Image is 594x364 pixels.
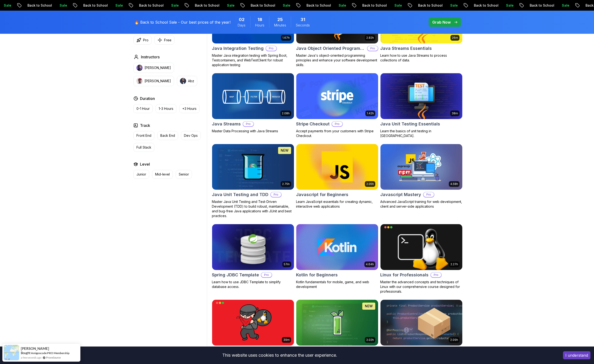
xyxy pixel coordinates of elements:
[160,133,175,138] p: Back End
[126,3,158,8] p: Back to School
[156,104,176,113] button: 1-3 Hours
[133,131,154,140] button: Front End
[212,280,294,289] p: Learn how to use JDBC Template to simplify database access.
[296,224,378,289] a: Kotlin for Beginners card4.64hKotlin for BeginnersKotlin fundamentals for mobile, game, and web d...
[212,224,294,270] img: Spring JDBC Template card
[212,53,294,67] p: Master Java integration testing with Spring Boot, Testcontainers, and WebTestClient for robust ap...
[184,133,198,138] p: Dev Ops
[136,145,151,150] p: Full Stack
[450,262,458,266] p: 2.27h
[380,73,463,138] a: Java Unit Testing Essentials card38mJava Unit Testing EssentialsLearn the basics of unit testing ...
[179,172,189,177] p: Senior
[380,272,428,278] h2: Linux for Professionals
[380,144,463,209] a: Javascript Mastery card4.58hJavascript MasteryProAdvanced JavaScript training for web development...
[282,36,290,40] p: 1.67h
[296,129,378,138] p: Accept payments from your customers with Stripe Checkout.
[157,131,178,140] button: Back End
[214,3,229,8] p: Sale
[452,36,458,40] p: 26m
[15,3,47,8] p: Back to School
[380,121,440,127] h2: Java Unit Testing Essentials
[261,273,272,277] p: Pro
[133,35,152,45] button: Pro
[380,300,462,346] img: Spring Boot Product API card
[461,3,493,8] p: Back to School
[431,273,441,277] p: Pro
[140,96,155,101] h2: Duration
[294,3,326,8] p: Back to School
[296,224,378,270] img: Kotlin for Beginners card
[176,170,192,179] button: Senior
[296,73,378,138] a: Stripe Checkout card1.42hStripe CheckoutProAccept payments from your customers with Stripe Checkout.
[154,35,175,45] button: Free
[212,121,241,127] h2: Java Streams
[212,45,264,52] h2: Java Integration Testing
[158,3,174,8] p: Sale
[349,3,382,8] p: Back to School
[177,76,197,86] button: instructor imgAbz
[367,46,378,51] p: Pro
[563,351,590,359] button: Accept cookies
[366,338,374,342] p: 2.02h
[296,144,378,190] img: Javascript for Beginners card
[212,129,294,133] p: Master Data Processing with Java Streams
[284,262,290,266] p: 57m
[366,182,374,186] p: 2.05h
[140,123,150,128] h2: Track
[277,16,283,23] span: 25 Minutes
[136,106,150,111] p: 0-1 Hour
[255,23,264,28] span: Hours
[181,131,201,140] button: Dev Ops
[258,16,262,23] span: 18 Hours
[452,111,458,115] p: 38m
[450,338,458,342] p: 2.09h
[103,3,118,8] p: Sale
[282,111,290,115] p: 2.08h
[493,3,508,8] p: Sale
[380,144,462,190] img: Javascript Mastery card
[238,3,270,8] p: Back to School
[332,122,342,126] p: Pro
[380,45,432,52] h2: Java Streams Essentials
[31,351,70,355] a: Amigoscode PRO Membership
[296,191,348,198] h2: Javascript for Beginners
[238,23,245,28] span: Days
[282,182,290,186] p: 2.75h
[133,170,149,179] button: Junior
[133,104,153,113] button: 0-1 Hour
[382,3,397,8] p: Sale
[212,272,259,278] h2: Spring JDBC Template
[366,262,374,266] p: 4.64h
[188,79,194,83] p: Abz
[212,73,294,133] a: Java Streams card2.08hJava StreamsProMaster Data Processing with Java Streams
[212,191,268,198] h2: Java Unit Testing and TDD
[21,347,49,351] span: [PERSON_NAME]
[133,63,174,73] button: instructor img[PERSON_NAME]
[296,144,378,209] a: Javascript for Beginners card2.05hJavascript for BeginnersLearn JavaScript essentials for creatin...
[212,73,294,119] img: Java Streams card
[4,345,19,360] img: provesource social proof notification image
[296,272,338,278] h2: Kotlin for Beginners
[155,172,170,177] p: Mid-level
[380,224,462,270] img: Linux for Professionals card
[21,351,31,355] span: Bought
[21,355,41,360] span: a few seconds ago
[180,78,186,84] img: instructor img
[212,199,294,218] p: Master Java Unit Testing and Test-Driven Development (TDD) to build robust, maintainable, and bug...
[296,23,310,28] span: Seconds
[380,280,463,294] p: Master the advanced concepts and techniques of Linux with our comprehensive course designed for p...
[326,3,341,8] p: Sale
[296,121,330,127] h2: Stripe Checkout
[380,53,463,63] p: Learn how to use Java Streams to process collections of data.
[424,192,434,197] p: Pro
[140,161,150,167] h2: Level
[405,3,437,8] p: Back to School
[437,3,453,8] p: Sale
[365,304,373,308] p: NEW
[212,224,294,289] a: Spring JDBC Template card57mSpring JDBC TemplateProLearn how to use JDBC Template to simplify dat...
[270,3,285,8] p: Sale
[239,16,245,23] span: 2 Days
[549,3,564,8] p: Sale
[182,106,197,111] p: +3 Hours
[380,129,463,138] p: Learn the basics of unit testing in [GEOGRAPHIC_DATA].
